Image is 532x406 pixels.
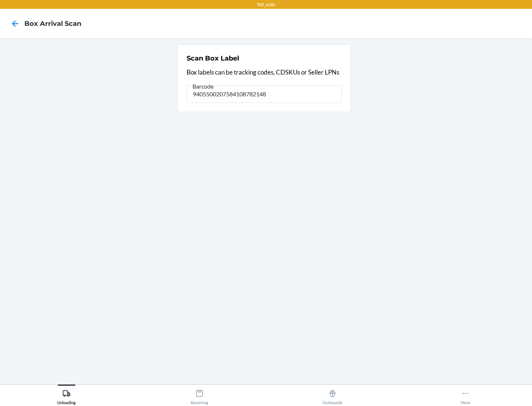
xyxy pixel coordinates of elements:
[257,1,275,8] p: TST_LOG
[187,85,342,103] input: Barcode
[191,83,215,90] span: Barcode
[266,385,399,405] button: Outbounds
[399,385,532,405] button: More
[323,386,342,405] div: Outbounds
[133,385,266,405] button: Receiving
[187,54,239,63] h2: Scan Box Label
[187,68,342,77] p: Box labels can be tracking codes, CDSKUs or Seller LPNs
[57,386,76,405] div: Unloading
[461,386,470,405] div: More
[191,386,208,405] div: Receiving
[24,19,81,28] h4: Box Arrival Scan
